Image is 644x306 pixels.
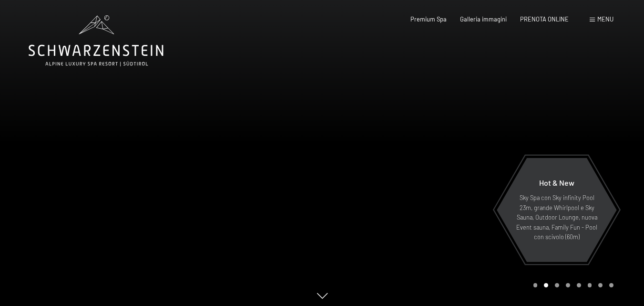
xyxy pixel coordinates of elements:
[577,283,581,287] div: Carousel Page 5
[566,283,570,287] div: Carousel Page 4
[530,283,613,287] div: Carousel Pagination
[520,15,569,23] a: PRENOTA ONLINE
[533,283,538,287] div: Carousel Page 1
[460,15,507,23] a: Galleria immagini
[588,283,592,287] div: Carousel Page 6
[598,283,603,287] div: Carousel Page 7
[555,283,559,287] div: Carousel Page 3
[410,15,447,23] a: Premium Spa
[609,283,613,287] div: Carousel Page 8
[544,283,548,287] div: Carousel Page 2 (Current Slide)
[597,15,613,23] span: Menu
[539,178,574,187] span: Hot & New
[496,158,617,263] a: Hot & New Sky Spa con Sky infinity Pool 23m, grande Whirlpool e Sky Sauna, Outdoor Lounge, nuova ...
[515,193,598,242] p: Sky Spa con Sky infinity Pool 23m, grande Whirlpool e Sky Sauna, Outdoor Lounge, nuova Event saun...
